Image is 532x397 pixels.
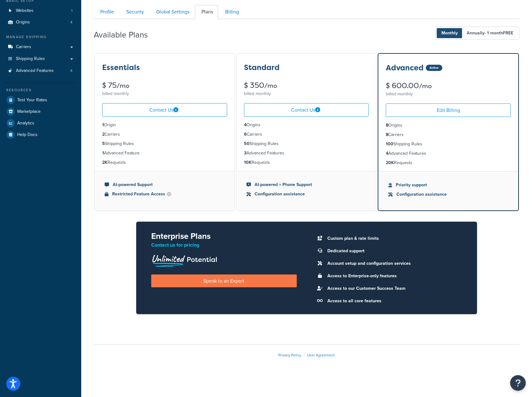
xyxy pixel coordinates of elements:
li: Custom plan & rate limits [324,234,462,243]
h3: Advanced [386,64,424,72]
strong: 8 [386,122,388,128]
li: Access to our Customer Success Team [324,284,462,293]
li: AI-powered + Phone Support [246,181,366,188]
strong: 5 [102,140,105,147]
h2: Available Plans [94,30,157,39]
span: 4 [70,20,72,25]
strong: 50 [244,140,250,147]
li: Shipping Rules [244,140,369,147]
span: Annually [462,28,518,38]
li: Help Docs [5,129,77,140]
h3: Standard [244,63,280,72]
a: Plans [195,5,218,19]
li: Carriers [244,131,369,138]
span: Carriers [16,44,31,50]
a: Billing [219,5,244,19]
a: User Agreement [307,352,335,358]
li: Origin [102,122,227,128]
li: Advanced Feature [102,150,227,157]
small: /mo [117,81,129,90]
li: Shipping Rules [386,141,511,148]
li: Origins [386,122,511,129]
li: Origins [5,17,77,28]
a: Contact Us [244,103,369,117]
li: AI-powered Support [105,181,225,188]
strong: 2K [102,159,107,166]
strong: 1 [102,150,104,156]
div: $ 75 [102,82,227,89]
h2: Enterprise Plans [151,232,296,241]
a: Advanced Features 4 [5,65,77,77]
span: Marketplace [17,109,41,114]
p: Contact us for pricing [151,241,296,249]
a: Security [120,5,149,19]
li: Carriers [102,131,227,138]
div: Active [426,65,442,71]
li: Advanced Features [386,150,511,157]
span: Websites [16,8,33,13]
strong: 1 [102,122,104,128]
a: Carriers [5,41,77,53]
li: Carriers [386,131,511,138]
b: FREE [503,30,513,36]
div: $ 600.00 [386,82,511,90]
strong: 4 [244,122,246,128]
a: Edit Billing [386,103,511,117]
strong: 6 [244,131,247,138]
h3: Essentials [102,63,140,72]
li: Requests [386,159,511,166]
div: Manage Shipping [5,34,77,40]
strong: 100 [386,141,393,147]
div: Resources [5,88,77,93]
span: Origins [16,20,30,25]
li: Websites [5,5,77,17]
a: Analytics [5,118,77,129]
span: Monthly [437,28,462,38]
span: | [304,352,305,358]
strong: 3 [244,150,246,156]
a: Websites 1 [5,5,77,17]
li: Account setup and configuration services [324,259,462,268]
small: /mo [264,81,277,90]
button: Open Resource Center [510,375,526,391]
span: Help Docs [17,132,37,138]
a: Test Your Rates [5,94,77,106]
div: billed monthly [386,90,511,98]
span: Shipping Rules [16,56,45,62]
a: Profile [94,5,119,19]
small: /mo [419,82,432,90]
span: - 1 month [485,30,513,36]
div: billed monthly [244,89,369,98]
li: Configuration assistance [388,191,508,198]
button: Monthly Annually- 1 monthFREE [435,27,520,40]
div: $ 350 [244,82,369,89]
li: Access to all core features [324,297,462,305]
span: 4 [70,68,72,73]
img: Unlimited Potential [151,253,217,267]
a: Contact Us [102,103,227,117]
div: billed monthly [102,89,227,98]
a: Marketplace [5,106,77,117]
strong: 20K [386,159,394,166]
li: Configuration assistance [246,191,366,198]
a: Origins 4 [5,17,77,28]
strong: 4 [386,150,388,157]
span: 1 [71,8,72,13]
li: Requests [244,159,369,166]
span: Test Your Rates [17,98,47,103]
a: Shipping Rules [5,53,77,65]
li: Restricted Feature Access [105,191,225,198]
li: Dedicated support [324,247,462,255]
li: Access to Enterprise-only features [324,272,462,280]
a: Speak to an Expert [151,274,296,287]
a: Global Settings [150,5,194,19]
strong: 10K [244,159,251,166]
a: Privacy Policy [278,352,301,358]
strong: 8 [386,131,388,138]
li: Advanced Features [244,150,369,157]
